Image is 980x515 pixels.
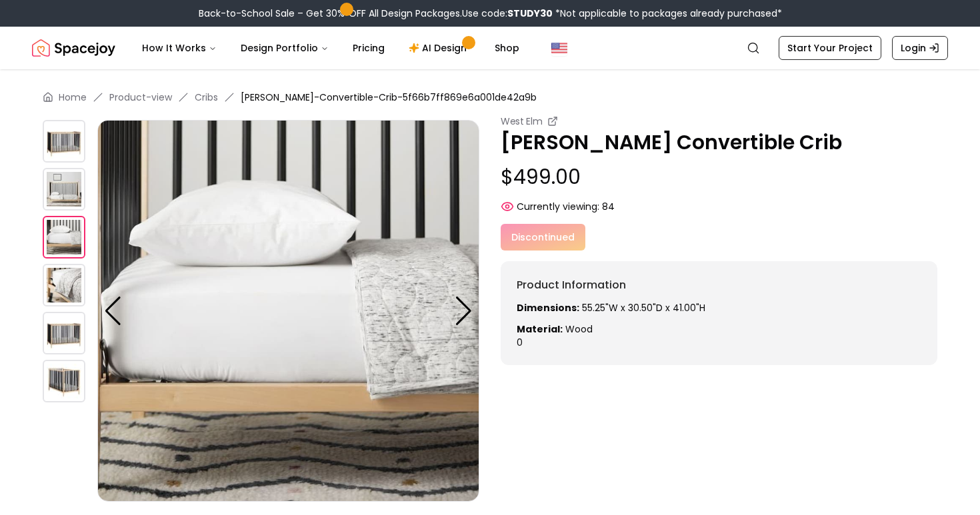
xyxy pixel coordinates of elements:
[517,277,921,293] h6: Product Information
[342,35,395,61] a: Pricing
[32,35,115,61] a: Spacejoy
[517,322,563,336] strong: Material:
[551,40,567,56] img: United States
[32,27,948,69] nav: Global
[131,35,530,61] nav: Main
[109,91,172,104] a: Product-view
[43,120,85,163] img: https://storage.googleapis.com/spacejoy-main/assets/5f66b7ff869e6a001de42a9b/product_0_67abag1k6k84
[892,36,948,60] a: Login
[484,35,530,61] a: Shop
[517,301,921,349] div: 0
[195,91,218,104] a: Cribs
[43,312,85,354] img: https://storage.googleapis.com/spacejoy-main/assets/5f66b7ff869e6a001de42a9b/product_4_4ghnibkmdccl
[479,120,861,502] img: https://storage.googleapis.com/spacejoy-main/assets/5f66b7ff869e6a001de42a9b/product_3_bf4al3i2gi47
[602,200,615,213] span: 84
[32,35,115,61] img: Spacejoy Logo
[43,360,85,402] img: https://storage.googleapis.com/spacejoy-main/assets/5f66b7ff869e6a001de42a9b/product_5_mco94nkn7gig
[501,131,937,155] p: [PERSON_NAME] Convertible Crib
[199,7,782,20] div: Back-to-School Sale – Get 30% OFF All Design Packages.
[59,91,87,104] a: Home
[43,264,85,306] img: https://storage.googleapis.com/spacejoy-main/assets/5f66b7ff869e6a001de42a9b/product_3_bf4al3i2gi47
[517,301,921,314] p: 55.25"W x 30.50"D x 41.00"H
[230,35,339,61] button: Design Portfolio
[517,200,599,213] span: Currently viewing:
[241,91,537,104] span: [PERSON_NAME]-Convertible-Crib-5f66b7ff869e6a001de42a9b
[553,7,782,20] span: *Not applicable to packages already purchased*
[501,165,937,189] p: $499.00
[565,322,593,336] span: Wood
[97,120,479,502] img: https://storage.googleapis.com/spacejoy-main/assets/5f66b7ff869e6a001de42a9b/product_2_hhobfabelcnh
[779,36,881,60] a: Start Your Project
[43,168,85,211] img: https://storage.googleapis.com/spacejoy-main/assets/5f66b7ff869e6a001de42a9b/product_1_168j8o9c8eieg
[517,301,579,314] strong: Dimensions:
[43,91,937,104] nav: breadcrumb
[462,7,553,20] span: Use code:
[398,35,481,61] a: AI Design
[507,7,553,20] b: STUDY30
[43,216,85,258] img: https://storage.googleapis.com/spacejoy-main/assets/5f66b7ff869e6a001de42a9b/product_2_hhobfabelcnh
[131,35,227,61] button: How It Works
[501,115,542,128] small: West Elm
